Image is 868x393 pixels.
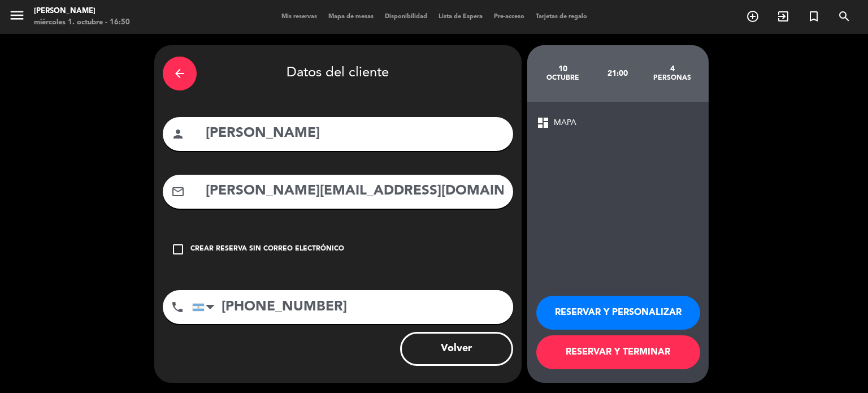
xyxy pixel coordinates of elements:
i: add_circle_outline [746,10,759,23]
div: Datos del cliente [163,54,513,93]
input: Número de teléfono... [192,290,513,324]
div: 4 [645,64,700,74]
span: Mapa de mesas [323,14,379,20]
i: arrow_back [173,67,186,80]
div: [PERSON_NAME] [34,6,130,17]
div: 10 [536,64,591,74]
i: person [171,127,185,141]
i: mail_outline [171,185,185,198]
div: Crear reserva sin correo electrónico [190,244,344,255]
i: check_box_outline_blank [171,243,185,256]
div: octubre [536,74,591,83]
i: turned_in_not [807,10,821,23]
input: Nombre del cliente [205,122,505,145]
button: RESERVAR Y TERMINAR [536,335,700,369]
div: 21:00 [590,54,645,93]
span: Pre-acceso [488,14,530,20]
div: miércoles 1. octubre - 16:50 [34,17,130,28]
span: MAPA [554,116,576,129]
i: exit_to_app [776,10,790,23]
div: personas [645,74,700,83]
span: Tarjetas de regalo [530,14,593,20]
i: menu [8,7,25,24]
span: dashboard [536,116,550,129]
i: phone [171,300,184,314]
input: Email del cliente [205,180,505,203]
button: Volver [400,332,513,366]
button: menu [8,7,25,28]
button: RESERVAR Y PERSONALIZAR [536,296,700,330]
span: Mis reservas [276,14,323,20]
i: search [837,10,851,23]
span: Disponibilidad [379,14,433,20]
span: Lista de Espera [433,14,488,20]
div: Argentina: +54 [193,291,219,323]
